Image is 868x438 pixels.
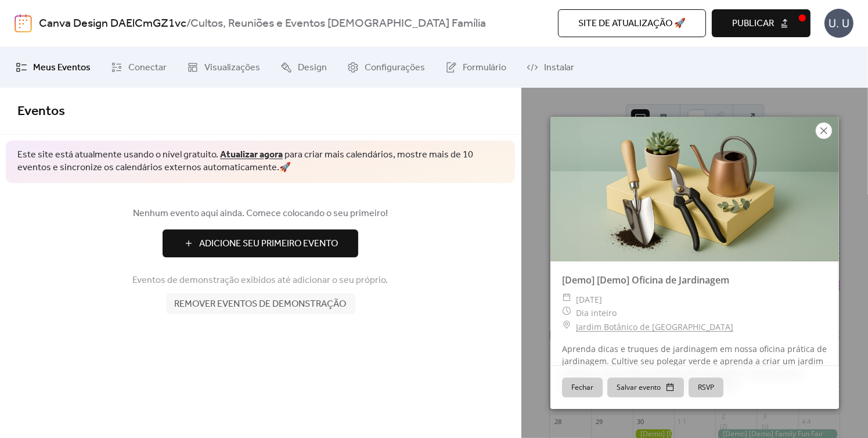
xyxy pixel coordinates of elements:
[576,293,602,307] span: [DATE]
[298,61,327,75] span: Design
[15,14,32,33] img: logo
[550,343,839,392] div: Aprenda dicas e truques de jardinagem em nossa oficina prática de jardinagem. Cultive seu polegar...
[824,9,853,38] div: U. U
[17,149,503,175] span: Este site está atualmente usando o nível gratuito. para criar mais calendários, mostre mais de 10...
[17,229,503,257] a: Adicione Seu Primeiro Evento
[272,52,336,83] a: Design
[558,9,706,37] button: Site de atualização 🚀
[518,52,583,83] a: Instalar
[689,378,723,397] button: RSVP
[190,13,486,35] b: Cultos, Reuniões e Eventos [DEMOGRAPHIC_DATA] Família
[437,52,515,83] a: Formulário
[544,61,574,75] span: Instalar
[712,9,811,37] button: Publicar
[463,61,506,75] span: Formulário
[562,378,603,397] button: Fechar
[166,293,355,314] button: Remover eventos de demonstração
[175,297,347,311] span: Remover eventos de demonstração
[163,229,358,257] button: Adicione Seu Primeiro Evento
[128,61,167,75] span: Conectar
[220,146,283,164] a: Atualizar agora
[39,13,186,35] a: Canva Design DAElCmGZ1vc
[576,306,617,320] span: Dia inteiro
[133,274,388,288] span: Eventos de demonstração exibidos até adicionar o seu próprio.
[338,52,434,83] a: Configurações
[17,99,65,124] span: Eventos
[199,237,338,251] span: Adicione Seu Primeiro Evento
[576,320,733,334] a: Jardim Botânico de [GEOGRAPHIC_DATA]
[178,52,269,83] a: Visualizações
[33,61,91,75] span: Meus Eventos
[607,378,684,397] button: Salvar evento
[365,61,425,75] span: Configurações
[578,17,686,31] span: Site de atualização 🚀
[732,17,774,31] span: Publicar
[204,61,260,75] span: Visualizações
[186,13,190,35] b: /
[550,273,839,287] div: [Demo] [Demo] Oficina de Jardinagem
[17,207,503,221] span: Nenhum evento aqui ainda. Comece colocando o seu primeiro!
[102,52,175,83] a: Conectar
[7,52,99,83] a: Meus Eventos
